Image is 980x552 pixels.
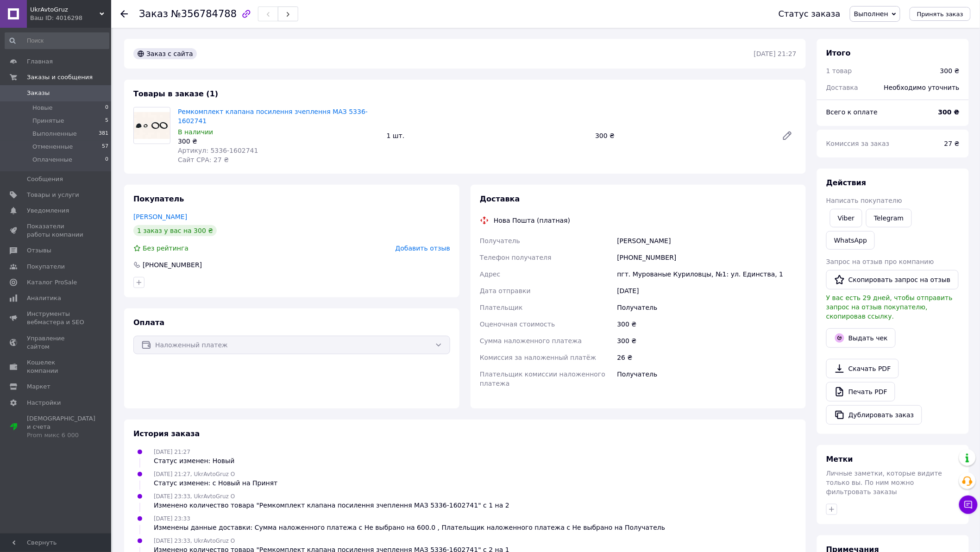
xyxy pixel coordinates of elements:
[754,50,797,57] time: [DATE] 21:27
[178,128,213,136] span: В наличии
[480,320,555,328] span: Оценочная стоимость
[27,89,50,97] span: Заказы
[32,130,77,138] span: Выполненные
[826,470,942,496] span: Личные заметки, которые видите только вы. По ним можно фильтровать заказы
[938,108,960,116] b: 300 ₴
[826,270,959,289] button: Скопировать запрос на отзыв
[143,245,188,252] span: Без рейтинга
[480,370,605,387] span: Плательщик комиссии наложенного платежа
[27,57,53,66] span: Главная
[826,294,953,320] span: У вас есть 29 дней, чтобы отправить запрос на отзыв покупателю, скопировав ссылку.
[154,449,190,455] span: [DATE] 21:27
[178,137,379,146] div: 300 ₴
[27,383,50,391] span: Маркет
[27,414,95,440] span: [DEMOGRAPHIC_DATA] и счета
[133,194,184,203] span: Покупатель
[826,359,899,378] a: Скачать PDF
[383,129,592,142] div: 1 шт.
[99,130,108,138] span: 381
[826,258,934,265] span: Запрос на отзыв про компанию
[178,156,229,163] span: Сайт СРА: 27 ₴
[133,89,218,98] span: Товары в заказе (1)
[105,156,108,164] span: 0
[826,49,851,57] span: Итого
[616,282,798,299] div: [DATE]
[32,104,53,112] span: Новые
[480,237,520,245] span: Получатель
[133,225,217,236] div: 1 заказ у вас на 300 ₴
[826,197,902,204] span: Написать покупателю
[154,538,235,544] span: [DATE] 23:33, UkrAvtoGruz O
[27,334,86,351] span: Управление сайтом
[27,278,77,287] span: Каталог ProSale
[27,175,63,183] span: Сообщения
[30,6,100,14] span: UkrAvtoGruz
[27,73,93,82] span: Заказы и сообщения
[879,77,965,98] div: Необходимо уточнить
[480,194,520,203] span: Доставка
[616,366,798,392] div: Получатель
[105,117,108,125] span: 5
[866,209,911,227] a: Telegram
[133,318,164,327] span: Оплата
[944,140,960,147] span: 27 ₴
[5,32,109,49] input: Поиск
[826,67,852,75] span: 1 товар
[616,349,798,366] div: 26 ₴
[105,104,108,112] span: 0
[910,7,971,21] button: Принять заказ
[133,213,187,220] a: [PERSON_NAME]
[480,254,552,261] span: Телефон получателя
[30,14,111,22] div: Ваш ID: 4016298
[854,10,888,18] span: Выполнен
[134,112,170,139] img: Ремкомплект клапана посилення зчеплення МАЗ 5336-1602741
[396,245,450,252] span: Добавить отзыв
[27,263,65,271] span: Покупатели
[826,178,867,187] span: Действия
[154,501,509,510] div: Изменено количество товара "Ремкомплект клапана посилення зчеплення МАЗ 5336-1602741" c 1 на 2
[27,294,61,302] span: Аналитика
[480,337,582,345] span: Сумма наложенного платежа
[616,232,798,249] div: [PERSON_NAME]
[491,216,572,225] div: Нова Пошта (платная)
[826,455,853,464] span: Метки
[133,48,197,59] div: Заказ с сайта
[616,332,798,349] div: 300 ₴
[826,382,895,401] a: Печать PDF
[27,358,86,375] span: Кошелек компании
[940,66,960,75] div: 300 ₴
[826,405,922,425] button: Дублировать заказ
[616,299,798,316] div: Получатель
[154,523,665,532] div: Изменены данные доставки: Сумма наложенного платежа с Не выбрано на 600.0 , Плательщик наложенног...
[480,354,596,361] span: Комиссия за наложенный платёж
[826,108,878,116] span: Всего к оплате
[826,140,890,147] span: Комиссия за заказ
[171,8,237,19] span: №356784788
[480,304,523,311] span: Плательщик
[139,8,168,19] span: Заказ
[591,129,774,142] div: 300 ₴
[27,222,86,239] span: Показатели работы компании
[154,478,277,488] div: Статус изменен: с Новый на Принят
[32,143,73,151] span: Отмененные
[616,266,798,282] div: пгт. Мурованые Куриловцы, №1: ул. Единства, 1
[102,143,108,151] span: 57
[120,9,128,19] div: Вернуться назад
[27,310,86,326] span: Инструменты вебмастера и SEO
[32,117,64,125] span: Принятые
[133,429,200,438] span: История заказа
[154,456,234,465] div: Статус изменен: Новый
[778,126,797,145] a: Редактировать
[826,231,875,250] a: WhatsApp
[917,11,963,18] span: Принять заказ
[27,399,61,407] span: Настройки
[830,209,862,227] a: Viber
[27,207,69,215] span: Уведомления
[27,191,79,199] span: Товары и услуги
[779,9,841,19] div: Статус заказа
[142,260,203,270] div: [PHONE_NUMBER]
[178,108,368,125] a: Ремкомплект клапана посилення зчеплення МАЗ 5336-1602741
[154,471,235,477] span: [DATE] 21:27, UkrAvtoGruz O
[480,287,531,295] span: Дата отправки
[826,84,858,91] span: Доставка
